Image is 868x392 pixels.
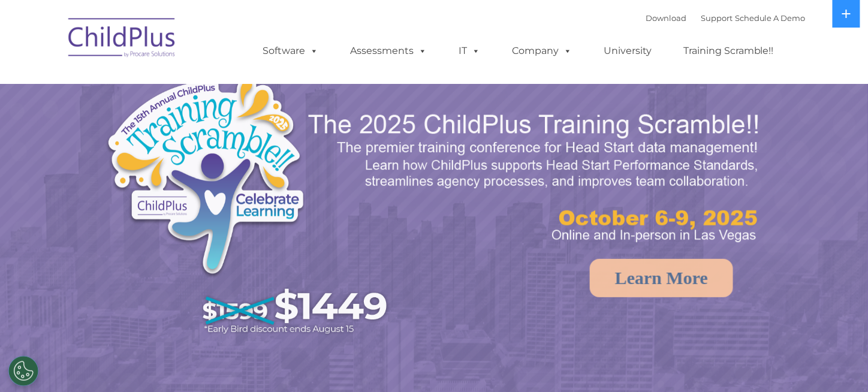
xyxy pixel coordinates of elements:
a: University [592,39,664,63]
a: Schedule A Demo [735,13,806,23]
a: Support [701,13,733,23]
a: IT [447,39,492,63]
a: Learn More [590,259,733,297]
a: Assessments [338,39,439,63]
img: ChildPlus by Procare Solutions [62,10,182,70]
font: | [646,13,806,23]
button: Cookies Settings [8,356,38,386]
a: Software [251,39,330,63]
a: Training Scramble!! [671,39,786,63]
a: Download [646,13,686,23]
a: Company [500,39,584,63]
